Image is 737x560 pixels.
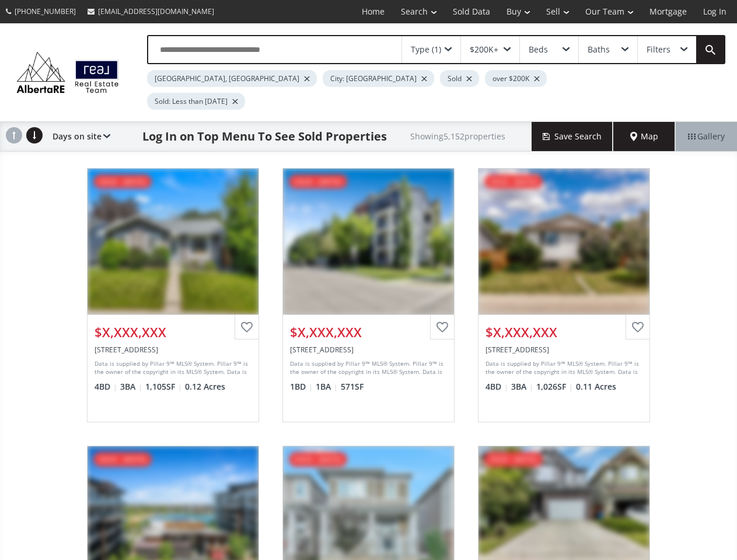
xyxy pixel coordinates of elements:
[82,1,220,22] a: [EMAIL_ADDRESS][DOMAIN_NAME]
[271,156,466,434] a: sold - [DATE]$X,XXX,XXX[STREET_ADDRESS]Data is supplied by Pillar 9™ MLS® System. Pillar 9™ is th...
[145,381,182,393] span: 1,105 SF
[410,132,505,141] h2: Showing 5,152 properties
[95,323,252,341] div: $X,XXX,XXX
[536,381,573,393] span: 1,026 SF
[485,359,640,377] div: Data is supplied by Pillar 9™ MLS® System. Pillar 9™ is the owner of the copyright in its MLS® Sy...
[675,122,737,151] div: Gallery
[485,323,642,341] div: $X,XXX,XXX
[95,359,249,377] div: Data is supplied by Pillar 9™ MLS® System. Pillar 9™ is the owner of the copyright in its MLS® Sy...
[290,345,447,355] div: 755 Copperpond Boulevard SE #1108, Calgary, AB T2Z 4R2
[529,45,548,54] div: Beds
[470,45,498,54] div: $200K+
[95,381,117,393] span: 4 BD
[485,70,547,87] div: over $200K
[576,381,616,393] span: 0.11 Acres
[613,122,675,151] div: Map
[588,45,610,54] div: Baths
[47,122,110,151] div: Days on site
[290,323,447,341] div: $X,XXX,XXX
[511,381,533,393] span: 3 BA
[440,70,479,87] div: Sold
[15,6,76,16] span: [PHONE_NUMBER]
[75,156,271,434] a: sold - [DATE]$X,XXX,XXX[STREET_ADDRESS]Data is supplied by Pillar 9™ MLS® System. Pillar 9™ is th...
[323,70,434,87] div: City: [GEOGRAPHIC_DATA]
[688,131,725,142] span: Gallery
[290,381,313,393] span: 1 BD
[532,122,613,151] button: Save Search
[630,131,658,142] span: Map
[316,381,338,393] span: 1 BA
[98,6,214,16] span: [EMAIL_ADDRESS][DOMAIN_NAME]
[466,156,662,434] a: sold - [DATE]$X,XXX,XXX[STREET_ADDRESS]Data is supplied by Pillar 9™ MLS® System. Pillar 9™ is th...
[120,381,142,393] span: 3 BA
[411,45,441,54] div: Type (1)
[290,359,444,377] div: Data is supplied by Pillar 9™ MLS® System. Pillar 9™ is the owner of the copyright in its MLS® Sy...
[147,70,317,87] div: [GEOGRAPHIC_DATA], [GEOGRAPHIC_DATA]
[485,381,508,393] span: 4 BD
[147,93,245,110] div: Sold: Less than [DATE]
[12,49,124,96] img: Logo
[485,345,642,355] div: 4307 Dovercrest Drive SE, Calgary, AB T2B 1X6
[647,45,670,54] div: Filters
[341,381,364,393] span: 571 SF
[95,345,252,355] div: 10223 Wapiti Drive SE, Calgary, AB T2J 1J3
[185,381,225,393] span: 0.12 Acres
[142,128,387,145] h1: Log In on Top Menu To See Sold Properties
